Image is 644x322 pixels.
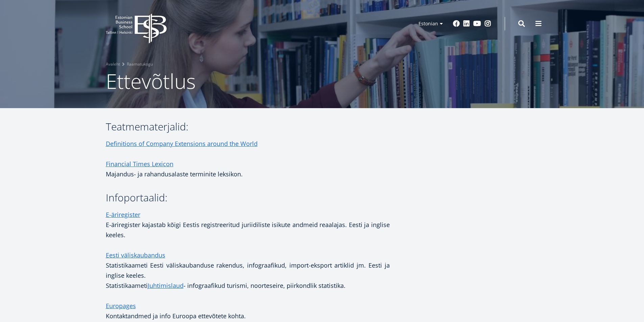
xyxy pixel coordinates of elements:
[484,20,491,27] a: Instagram
[106,159,173,169] a: Financial Times Lexicon
[106,193,390,203] h3: Infoportaalid:
[473,20,481,27] a: Youtube
[106,159,390,179] p: Majandus- ja rahandusalaste terminite leksikon.
[106,67,196,95] span: Ettevõtlus
[463,20,470,27] a: Linkedin
[106,139,258,149] a: Definitions of Company Extensions around the World
[106,122,390,132] h3: Teatmematerjalid:
[106,250,390,291] p: Statistikaameti Eesti väliskaubanduse rakendus, infograafikud, import-eksport artiklid jm. Eesti ...
[148,280,184,291] a: Juhtimislaud
[127,61,153,68] a: Raamatukogu
[106,209,390,240] p: E-äriregister kajastab kõigi Eestis registreeritud juriidiliste isikute andmeid reaalajas. Eesti ...
[106,301,136,311] a: Europages
[106,209,140,220] a: E-äriregister
[106,250,165,260] a: Eesti väliskaubandus
[106,301,390,321] p: Kontaktandmed ja info Euroopa ettevõtete kohta.
[453,20,460,27] a: Facebook
[106,61,120,68] a: Avaleht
